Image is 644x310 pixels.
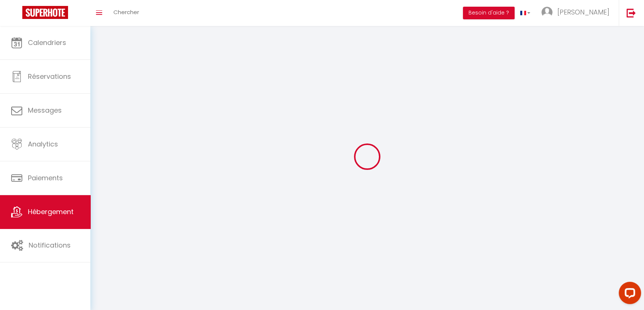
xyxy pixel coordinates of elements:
[28,139,58,149] span: Analytics
[463,7,515,19] button: Besoin d'aide ?
[28,72,71,81] span: Réservations
[627,8,636,17] img: logout
[28,38,66,47] span: Calendriers
[29,240,71,250] span: Notifications
[28,106,62,115] span: Messages
[28,173,63,183] span: Paiements
[22,6,68,19] img: Super Booking
[557,7,609,17] span: [PERSON_NAME]
[613,279,644,310] iframe: LiveChat chat widget
[541,7,553,18] img: ...
[113,8,139,16] span: Chercher
[28,207,74,216] span: Hébergement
